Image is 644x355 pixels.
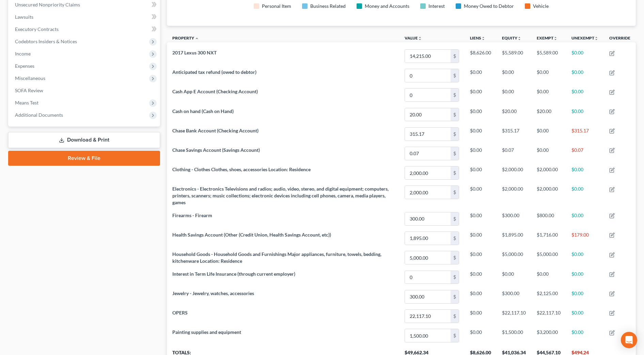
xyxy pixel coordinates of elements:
td: $8,626.00 [465,46,497,66]
td: $0.00 [566,66,604,85]
td: $0.00 [566,326,604,345]
td: $0.00 [465,248,497,267]
td: $179.00 [566,228,604,248]
td: $0.00 [566,268,604,287]
div: $ [451,186,459,199]
td: $0.00 [566,209,604,228]
input: 0.00 [405,50,451,63]
th: Override [604,31,636,47]
td: $300.00 [497,287,531,306]
span: Painting supplies and equipment [172,329,241,335]
div: Interest [428,3,445,10]
td: $0.00 [497,85,531,105]
input: 0.00 [405,232,451,245]
td: $0.00 [465,268,497,287]
input: 0.00 [405,69,451,82]
td: $315.17 [497,124,531,144]
div: Money and Accounts [365,3,409,10]
input: 0.00 [405,88,451,101]
input: 0.00 [405,128,451,141]
a: Equityunfold_more [502,35,521,41]
a: Lawsuits [10,11,160,23]
td: $20.00 [531,105,566,124]
td: $2,000.00 [497,183,531,209]
span: Jewelry - Jewelry, watches, accessories [172,290,254,296]
span: Cash App E Account (Checking Account) [172,88,258,94]
i: unfold_more [594,36,598,41]
td: $5,589.00 [497,46,531,66]
span: Anticipated tax refund (owed to debtor) [172,69,256,75]
td: $315.17 [566,124,604,144]
div: $ [451,166,459,179]
td: $2,000.00 [497,163,531,182]
div: $ [451,290,459,303]
td: $0.00 [465,163,497,182]
span: 2017 Lexus 300 NXT [172,50,217,55]
span: Additional Documents [15,112,63,118]
div: $ [451,271,459,284]
div: $ [451,147,459,160]
td: $0.00 [566,183,604,209]
div: $ [451,232,459,245]
span: Chase Bank Account (Checking Account) [172,128,258,133]
div: Money Owed to Debtor [464,3,514,10]
div: $ [451,108,459,121]
td: $0.00 [465,228,497,248]
td: $0.07 [497,144,531,163]
td: $0.00 [465,287,497,306]
td: $0.00 [566,46,604,66]
a: Property expand_less [172,35,199,41]
td: $5,000.00 [497,248,531,267]
td: $0.00 [465,326,497,345]
input: 0.00 [405,147,451,160]
input: 0.00 [405,166,451,179]
div: Business Related [310,3,346,10]
i: expand_less [195,36,199,41]
span: Household Goods - Household Goods and Furnishings Major appliances, furniture, towels, bedding, k... [172,251,381,264]
div: $ [451,128,459,141]
span: Unsecured Nonpriority Claims [15,2,80,7]
td: $1,895.00 [497,228,531,248]
td: $0.00 [531,85,566,105]
i: unfold_more [517,36,521,41]
td: $22,117.10 [497,306,531,326]
div: $ [451,310,459,323]
td: $0.00 [465,85,497,105]
input: 0.00 [405,186,451,199]
span: Interest in Term Life Insurance (through current employer) [172,271,295,277]
td: $1,500.00 [497,326,531,345]
span: Miscellaneous [15,75,45,81]
td: $2,125.00 [531,287,566,306]
input: 0.00 [405,108,451,121]
span: OPERS [172,310,188,316]
div: $ [451,69,459,82]
td: $5,000.00 [531,248,566,267]
div: $ [451,329,459,342]
td: $0.00 [531,144,566,163]
td: $5,589.00 [531,46,566,66]
span: Firearms - Firearm [172,212,212,218]
td: $3,200.00 [531,326,566,345]
input: 0.00 [405,290,451,303]
td: $0.00 [465,144,497,163]
span: Lawsuits [15,14,33,20]
span: Executory Contracts [15,26,59,32]
i: unfold_more [418,36,422,41]
td: $0.00 [465,183,497,209]
div: $ [451,212,459,225]
i: unfold_more [481,36,485,41]
td: $0.00 [497,268,531,287]
td: $0.00 [531,268,566,287]
td: $0.00 [465,66,497,85]
span: Codebtors Insiders & Notices [15,38,77,44]
td: $2,000.00 [531,163,566,182]
span: Clothing - Clothes Clothes, shoes, accessories Location: Residence [172,166,311,172]
td: $0.00 [566,163,604,182]
td: $0.00 [566,306,604,326]
td: $22,117.10 [531,306,566,326]
a: Liensunfold_more [470,35,485,41]
span: Income [15,51,31,57]
td: $0.00 [566,248,604,267]
div: $ [451,50,459,63]
i: unfold_more [553,36,557,41]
